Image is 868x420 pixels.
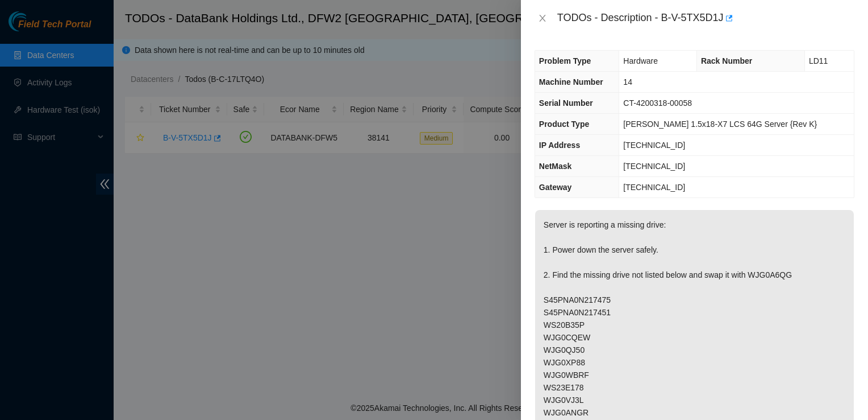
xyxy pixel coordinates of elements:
span: Problem Type [539,56,591,65]
span: IP Address [539,141,580,150]
button: Close [535,13,550,24]
span: 14 [623,77,632,87]
span: Gateway [539,183,572,192]
span: Hardware [623,56,658,65]
span: Rack Number [701,56,752,65]
span: [TECHNICAL_ID] [623,183,685,192]
span: Product Type [539,120,589,129]
span: CT-4200318-00058 [623,98,692,108]
div: TODOs - Description - B-V-5TX5D1J [557,9,854,27]
span: Machine Number [539,77,603,87]
span: Serial Number [539,98,593,108]
span: NetMask [539,162,572,171]
span: [PERSON_NAME] 1.5x18-X7 LCS 64G Server {Rev K} [623,120,817,129]
span: [TECHNICAL_ID] [623,162,685,171]
span: close [538,14,547,23]
span: LD11 [809,56,828,65]
span: [TECHNICAL_ID] [623,141,685,150]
